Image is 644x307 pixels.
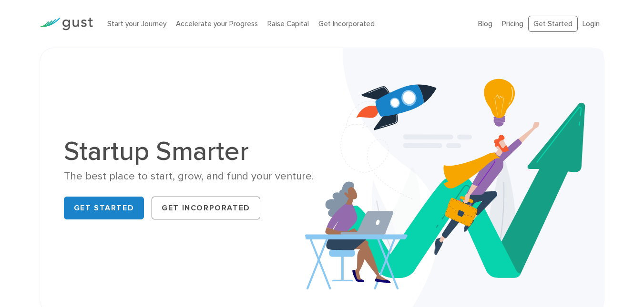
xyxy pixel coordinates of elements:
div: The best place to start, grow, and fund your venture. [64,169,315,183]
a: Get Started [64,197,144,219]
a: Get Incorporated [152,197,260,219]
a: Blog [478,20,492,28]
a: Raise Capital [267,20,309,28]
a: Accelerate your Progress [176,20,258,28]
img: Gust Logo [40,18,93,30]
h1: Startup Smarter [64,138,315,165]
a: Start your Journey [107,20,166,28]
a: Login [583,20,600,28]
a: Get Started [528,16,578,32]
a: Pricing [502,20,523,28]
a: Get Incorporated [318,20,375,28]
